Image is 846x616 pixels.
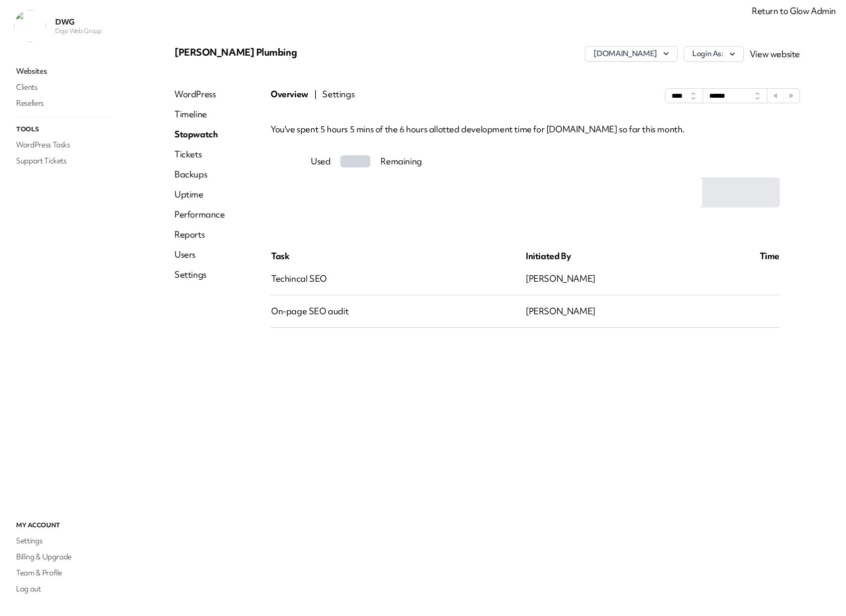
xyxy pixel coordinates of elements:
[804,576,836,606] iframe: chat widget
[14,566,114,580] a: Team & Profile
[174,209,225,221] a: Performance
[14,64,114,78] a: Websites
[525,250,653,263] th: Initiated By
[653,250,780,263] th: Time
[271,123,800,135] p: You've spent 5 hours 5 mins of the 6 hours allotted development time for [DOMAIN_NAME] so far thi...
[314,88,317,103] span: |
[14,123,114,136] p: Tools
[55,17,102,27] p: DWG
[271,263,525,295] td: Techincal SEO
[14,80,114,94] a: Clients
[55,27,102,35] p: Dojo Web Group
[380,155,421,167] div: Remaining
[14,154,114,168] a: Support Tickets
[752,5,836,17] a: Return to Glow Admin
[271,88,308,103] span: Overview
[14,550,114,564] a: Billing & Upgrade
[174,269,225,281] a: Settings
[750,48,800,60] a: View website
[525,263,653,295] td: [PERSON_NAME]
[174,229,225,241] a: Reports
[14,582,114,596] a: Log out
[776,305,779,317] span: s
[174,188,225,200] a: Uptime
[14,534,114,548] a: Settings
[684,46,744,62] button: Login As:
[14,96,114,110] a: Resellers
[174,128,225,140] a: Stopwatch
[525,295,653,328] td: [PERSON_NAME]
[585,46,677,62] button: [DOMAIN_NAME]
[271,295,525,328] td: On-page SEO audit
[174,46,383,58] p: [PERSON_NAME] Plumbing
[174,249,225,261] a: Users
[14,519,114,532] p: My Account
[174,168,225,180] a: Backups
[322,88,354,103] span: Settings
[14,138,114,152] a: WordPress Tasks
[776,273,779,284] span: s
[271,250,525,263] th: Task
[174,108,225,120] a: Timeline
[174,148,225,160] a: Tickets
[746,305,779,317] span: 108 min
[271,228,780,240] p: What's been done?
[174,88,225,100] a: WordPress
[311,155,330,167] div: Used
[746,273,779,284] span: 197 min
